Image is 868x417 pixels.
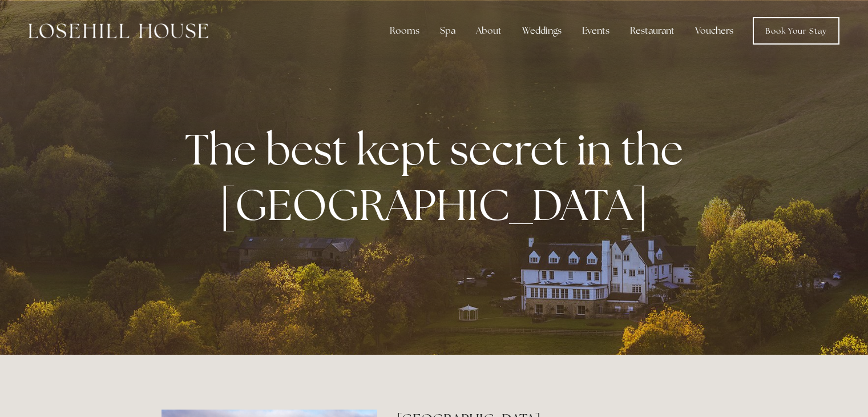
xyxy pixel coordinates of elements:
div: Spa [431,19,465,42]
div: Restaurant [621,19,684,42]
a: Book Your Stay [753,17,839,45]
strong: The best kept secret in the [GEOGRAPHIC_DATA] [185,121,692,233]
div: About [467,19,511,42]
img: Losehill House [29,23,208,38]
div: Weddings [513,19,571,42]
a: Vouchers [686,19,742,42]
div: Events [573,19,619,42]
div: Rooms [381,19,429,42]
